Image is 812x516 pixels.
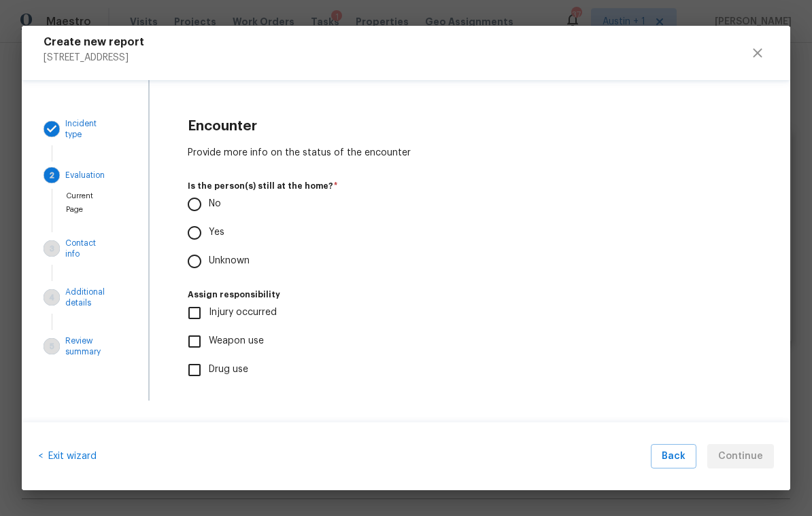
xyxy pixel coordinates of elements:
button: Incident type [38,113,116,145]
span: Drug use [209,363,248,377]
p: Unknown [209,254,250,268]
button: Additional details [38,281,116,314]
h5: Create new report [44,37,144,48]
label: Assign responsibility [188,291,752,299]
span: Back [662,448,686,465]
button: Contact info [38,232,116,265]
p: [STREET_ADDRESS] [44,48,144,62]
span: Exit wizard [43,451,97,461]
p: Provide more info on the status of the encounter [188,146,752,160]
text: 2 [50,172,54,179]
button: Back [651,444,696,469]
span: Current Page [66,192,93,213]
button: Review summary [38,330,116,363]
div: < [38,444,97,469]
p: Additional details [65,287,110,308]
text: 3 [50,245,54,253]
p: No [209,197,221,211]
p: Incident type [65,118,110,140]
h4: Encounter [188,118,752,135]
text: 5 [50,343,54,350]
text: 4 [50,294,54,301]
button: Evaluation [38,162,116,189]
button: close [741,37,774,69]
p: Yes [209,225,224,240]
span: Injury occurred [209,306,277,320]
p: Contact info [65,238,110,259]
label: Is the person(s) still at the home? [188,182,752,190]
p: Review summary [65,335,110,357]
p: Evaluation [65,170,105,181]
span: Weapon use [209,334,264,348]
